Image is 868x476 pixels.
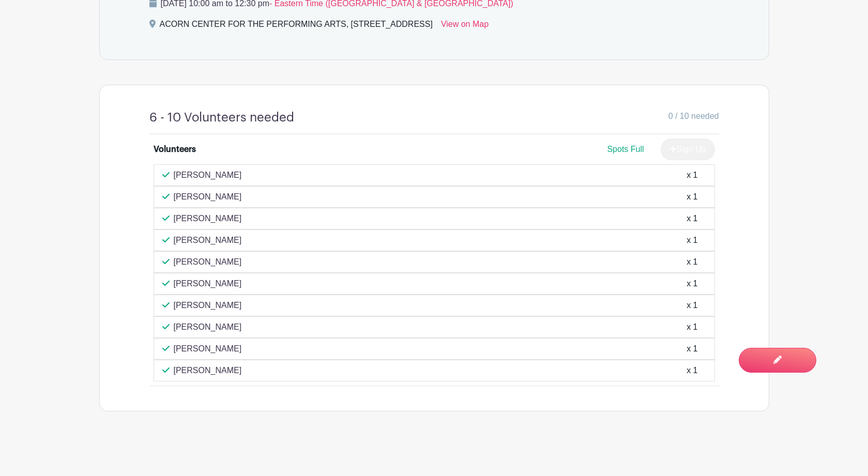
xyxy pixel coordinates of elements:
[668,110,719,122] span: 0 / 10 needed
[174,234,242,247] p: [PERSON_NAME]
[149,110,294,125] h4: 6 - 10 Volunteers needed
[687,191,697,203] div: x 1
[174,299,242,312] p: [PERSON_NAME]
[441,18,489,35] a: View on Map
[687,299,697,312] div: x 1
[687,169,697,181] div: x 1
[174,278,242,290] p: [PERSON_NAME]
[687,321,697,333] div: x 1
[687,212,697,225] div: x 1
[687,278,697,290] div: x 1
[174,321,242,333] p: [PERSON_NAME]
[154,143,196,156] div: Volunteers
[687,256,697,268] div: x 1
[160,18,433,35] div: ACORN CENTER FOR THE PERFORMING ARTS, [STREET_ADDRESS]
[174,212,242,225] p: [PERSON_NAME]
[174,343,242,355] p: [PERSON_NAME]
[607,145,644,153] span: Spots Full
[174,169,242,181] p: [PERSON_NAME]
[687,364,697,377] div: x 1
[174,256,242,268] p: [PERSON_NAME]
[687,234,697,247] div: x 1
[174,364,242,377] p: [PERSON_NAME]
[687,343,697,355] div: x 1
[174,191,242,203] p: [PERSON_NAME]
